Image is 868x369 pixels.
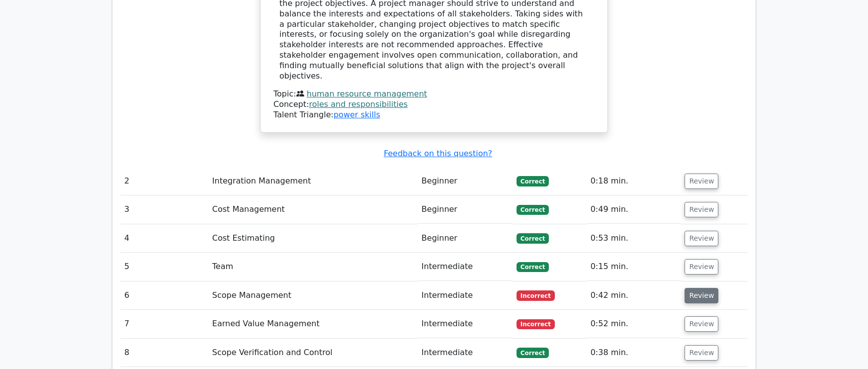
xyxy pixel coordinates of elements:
span: Incorrect [517,319,555,329]
button: Review [685,202,718,217]
span: Correct [517,262,549,272]
td: 8 [120,339,208,367]
td: 0:53 min. [587,224,681,253]
td: Scope Verification and Control [208,339,418,367]
td: 3 [120,195,208,224]
div: Topic: [273,89,595,99]
span: Incorrect [517,290,555,300]
div: Concept: [273,99,595,110]
a: power skills [334,110,380,119]
td: Beginner [418,195,513,224]
td: 0:38 min. [587,339,681,367]
td: Cost Management [208,195,418,224]
td: 0:49 min. [587,195,681,224]
a: human resource management [307,89,427,98]
td: 0:18 min. [587,167,681,195]
td: 4 [120,224,208,253]
td: 5 [120,253,208,281]
a: roles and responsibilities [309,99,408,109]
td: 7 [120,310,208,338]
td: Beginner [418,167,513,195]
button: Review [685,345,718,361]
td: Intermediate [418,253,513,281]
td: Scope Management [208,281,418,310]
td: 0:42 min. [587,281,681,310]
td: Intermediate [418,310,513,338]
span: Correct [517,233,549,243]
button: Review [685,259,718,275]
td: 0:15 min. [587,253,681,281]
button: Review [685,231,718,246]
td: Beginner [418,224,513,253]
button: Review [685,316,718,332]
div: Talent Triangle: [273,89,595,120]
span: Correct [517,176,549,186]
td: Integration Management [208,167,418,195]
td: 6 [120,281,208,310]
a: Feedback on this question? [384,149,492,158]
td: Team [208,253,418,281]
td: 2 [120,167,208,195]
td: 0:52 min. [587,310,681,338]
td: Intermediate [418,281,513,310]
button: Review [685,288,718,303]
td: Intermediate [418,339,513,367]
td: Earned Value Management [208,310,418,338]
button: Review [685,174,718,189]
td: Cost Estimating [208,224,418,253]
span: Correct [517,348,549,358]
span: Correct [517,205,549,215]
